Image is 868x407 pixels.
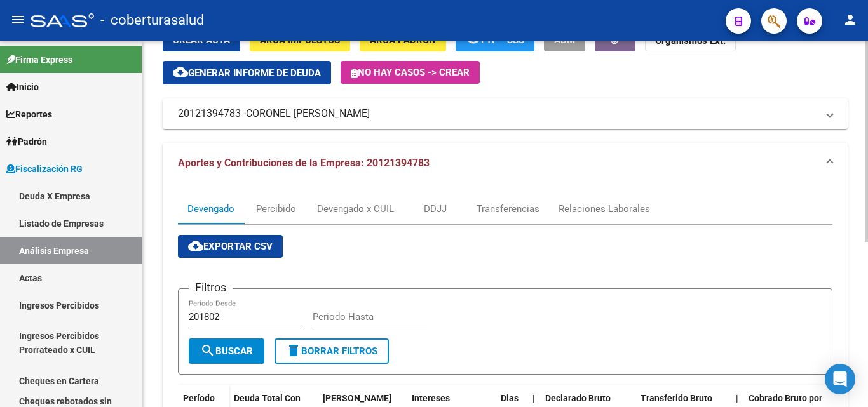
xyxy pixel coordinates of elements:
button: Buscar [189,338,264,364]
div: DDJJ [424,202,447,216]
span: Generar informe de deuda [188,67,321,79]
div: Relaciones Laborales [559,202,650,216]
h3: Filtros [189,279,233,297]
div: Devengado [187,202,234,216]
strong: Organismos Ext. [655,35,726,46]
div: Open Intercom Messenger [825,364,855,394]
button: Borrar Filtros [275,338,389,364]
div: Devengado x CUIL [317,202,394,216]
span: Aportes y Contribuciones de la Empresa: 20121394783 [178,157,430,169]
mat-icon: menu [10,12,25,27]
span: Reportes [6,107,52,121]
span: Exportar CSV [188,241,273,252]
div: Transferencias [477,202,539,216]
span: Período [183,393,215,403]
span: | [736,393,738,403]
span: Crear Acta [173,34,230,46]
mat-icon: search [200,343,215,358]
button: Generar informe de deuda [163,61,331,84]
mat-icon: person [843,12,858,27]
span: CORONEL [PERSON_NAME] [246,107,370,121]
span: Firma Express [6,53,72,67]
span: Intereses [412,393,450,403]
span: No hay casos -> Crear [351,67,470,78]
mat-icon: delete [286,343,301,358]
button: No hay casos -> Crear [341,61,480,84]
span: Borrar Filtros [286,345,377,357]
span: Padrón [6,135,47,149]
mat-icon: cloud_download [173,64,188,79]
mat-expansion-panel-header: Aportes y Contribuciones de la Empresa: 20121394783 [163,143,848,183]
span: Dias [501,393,519,403]
button: Exportar CSV [178,235,283,258]
span: Inicio [6,80,39,94]
span: Buscar [200,345,253,357]
span: - coberturasalud [100,6,204,34]
div: Percibido [256,202,296,216]
mat-expansion-panel-header: 20121394783 -CORONEL [PERSON_NAME] [163,98,848,129]
span: Fiscalización RG [6,162,83,176]
mat-icon: cloud_download [188,238,203,253]
mat-panel-title: 20121394783 - [178,107,817,121]
button: Organismos Ext. [645,28,736,51]
span: | [532,393,535,403]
